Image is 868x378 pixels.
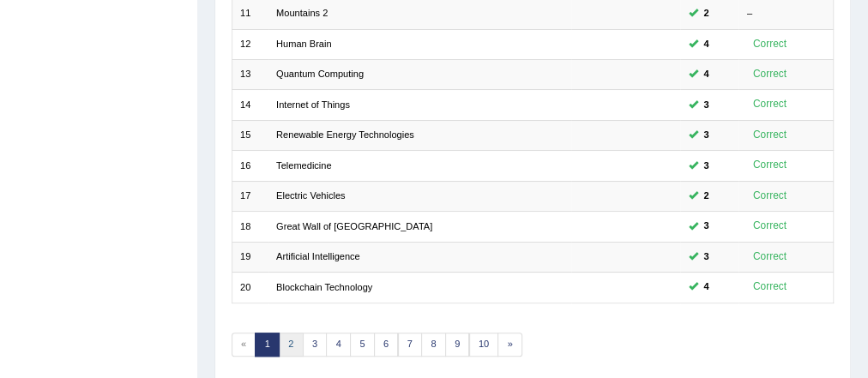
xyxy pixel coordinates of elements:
[698,37,714,52] span: You can still take this question
[747,127,793,144] div: Correct
[747,249,793,266] div: Correct
[232,120,268,150] td: 15
[747,96,793,113] div: Correct
[276,190,345,201] a: Electric Vehicles
[276,39,331,49] a: Human Brain
[398,333,423,357] a: 7
[747,157,793,174] div: Correct
[303,333,328,357] a: 3
[374,333,399,357] a: 6
[747,188,793,205] div: Correct
[497,333,522,357] a: »
[326,333,351,357] a: 4
[747,66,793,83] div: Correct
[445,333,470,357] a: 9
[698,189,714,204] span: You can still take this question
[698,279,714,295] span: You can still take this question
[232,60,268,90] td: 13
[747,36,793,53] div: Correct
[276,69,364,79] a: Quantum Computing
[698,159,714,174] span: You can still take this question
[276,160,331,171] a: Telemedicine
[747,7,825,21] div: –
[698,6,714,21] span: You can still take this question
[698,128,714,143] span: You can still take this question
[232,151,268,181] td: 16
[276,8,328,18] a: Mountains 2
[232,242,268,272] td: 19
[698,219,714,234] span: You can still take this question
[279,333,304,357] a: 2
[276,282,372,292] a: Blockchain Technology
[276,221,432,231] a: Great Wall of [GEOGRAPHIC_DATA]
[469,333,499,357] a: 10
[276,251,360,261] a: Artificial Intelligence
[698,249,714,265] span: You can still take this question
[276,99,350,110] a: Internet of Things
[232,29,268,59] td: 12
[276,129,414,140] a: Renewable Energy Technologies
[232,212,268,242] td: 18
[747,279,793,296] div: Correct
[232,273,268,303] td: 20
[747,218,793,235] div: Correct
[232,90,268,120] td: 14
[698,98,714,113] span: You can still take this question
[232,333,256,357] span: «
[255,333,280,357] a: 1
[421,333,446,357] a: 8
[232,181,268,211] td: 17
[698,67,714,82] span: You can still take this question
[350,333,375,357] a: 5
